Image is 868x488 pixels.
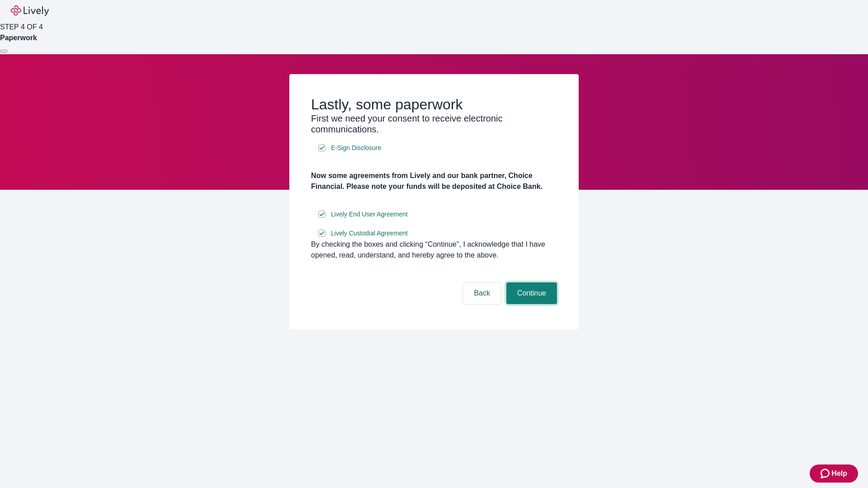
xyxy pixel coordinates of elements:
img: Lively [11,5,49,16]
button: Zendesk support iconHelp [810,465,858,483]
span: Help [831,468,847,479]
span: E-Sign Disclosure [331,143,381,153]
a: e-sign disclosure document [329,142,383,154]
svg: Zendesk support icon [821,468,831,479]
button: Continue [506,282,557,304]
span: Lively End User Agreement [331,210,408,219]
div: By checking the boxes and clicking “Continue", I acknowledge that I have opened, read, understand... [311,239,557,261]
h2: Lastly, some paperwork [311,96,557,113]
a: e-sign disclosure document [329,228,410,239]
h4: Now some agreements from Lively and our bank partner, Choice Financial. Please note your funds wi... [311,170,557,192]
a: e-sign disclosure document [329,209,410,220]
button: Back [463,282,501,304]
h3: First we need your consent to receive electronic communications. [311,113,557,135]
span: Lively Custodial Agreement [331,229,408,238]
